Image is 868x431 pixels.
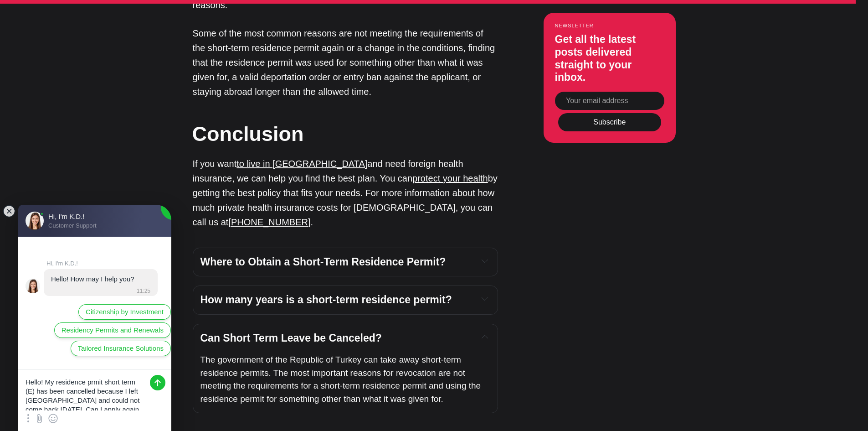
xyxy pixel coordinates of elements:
[44,269,158,296] jdiv: 12.09.25 11:25:01
[193,26,498,99] p: Some of the most common reasons are not meeting the requirements of the short-term residence perm...
[193,156,498,229] p: If you want and need foreign health insurance, we can help you find the best plan. You can by get...
[555,92,664,110] input: Your email address
[200,255,471,269] h4: Where to Obtain a Short-Term Residence Permit?
[200,332,471,345] h4: Can Short Term Leave be Canceled?
[236,159,367,169] a: to live in [GEOGRAPHIC_DATA]
[200,293,471,307] h4: How many years is a short-term residence permit?
[228,217,310,227] a: [PHONE_NUMBER]
[412,173,488,183] a: protect your health
[51,275,134,283] jdiv: Hello! How may I help you?
[192,119,498,148] h2: Conclusion
[26,279,40,293] jdiv: Hi, I'm K.D.!
[78,343,164,353] span: Tailored Insurance Solutions
[200,353,490,405] p: The government of the Republic of Turkey can take away short-term residence permits. The most imp...
[555,33,664,83] h3: Get all the latest posts delivered straight to your inbox.
[555,23,664,28] small: Newsletter
[86,307,164,317] span: Citizenship by Investment
[558,113,661,131] button: Subscribe
[62,325,164,335] span: Residency Permits and Renewals
[134,288,150,294] jdiv: 11:25
[46,260,164,267] jdiv: Hi, I'm K.D.!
